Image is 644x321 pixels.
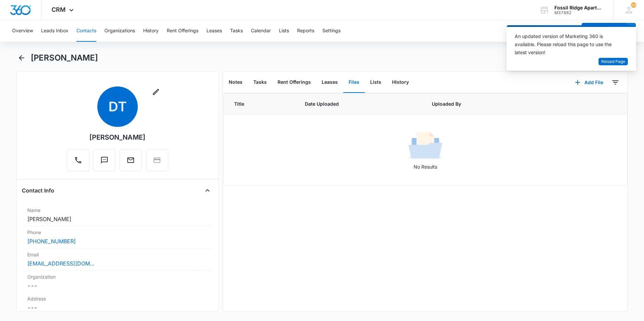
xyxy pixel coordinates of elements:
button: Organizations [104,20,135,42]
label: Email [27,251,207,258]
span: 20 [631,2,636,8]
button: Lists [365,72,387,93]
button: Add File [568,74,610,91]
img: No Results [409,130,442,163]
span: CRM [52,6,66,13]
a: [PHONE_NUMBER] [27,237,76,245]
button: Reports [297,20,314,42]
span: Date Uploaded [305,100,416,107]
button: Close [202,185,213,196]
a: Call [67,159,89,165]
a: [EMAIL_ADDRESS][DOMAIN_NAME] [27,259,95,267]
button: Reload Page [599,58,628,66]
a: Text [93,159,116,165]
button: Settings [322,20,341,42]
label: Address [27,295,207,302]
div: Name[PERSON_NAME] [22,204,213,226]
span: Title [234,100,289,107]
button: Rent Offerings [167,20,198,42]
p: No Results [224,163,627,170]
button: Text [93,149,116,171]
button: Leases [316,72,343,93]
div: An updated version of Marketing 360 is available. Please reload this page to use the latest version! [515,32,620,57]
button: Files [343,72,365,93]
span: DT [97,86,138,127]
span: Reload Page [601,59,625,65]
span: Uploaded By [432,100,530,107]
button: Lists [279,20,289,42]
button: Rent Offerings [272,72,316,93]
button: Leases [206,20,222,42]
dd: --- [27,282,207,290]
div: Address--- [22,292,213,315]
button: Contacts [76,20,96,42]
dd: [PERSON_NAME] [27,215,207,223]
button: Tasks [248,72,272,93]
button: Call [67,149,89,171]
button: Calendar [251,20,271,42]
button: History [387,72,414,93]
label: Organization [27,273,207,280]
div: notifications count [631,2,636,8]
dd: --- [27,304,207,312]
label: Name [27,207,207,214]
label: Phone [27,229,207,236]
button: Filters [610,77,621,88]
button: History [143,20,159,42]
div: Email[EMAIL_ADDRESS][DOMAIN_NAME] [22,248,213,271]
div: Phone[PHONE_NUMBER] [22,226,213,248]
div: Organization--- [22,271,213,292]
button: Email [120,149,142,171]
button: Back [16,52,27,63]
h1: [PERSON_NAME] [31,53,98,63]
button: Add Contact [582,23,627,39]
button: Notes [223,72,248,93]
button: Overview [12,20,33,42]
div: [PERSON_NAME] [89,132,146,142]
button: Leads Inbox [41,20,68,42]
div: account id [554,10,604,15]
a: Email [120,159,142,165]
div: account name [554,5,604,10]
h4: Contact Info [22,186,54,194]
button: Tasks [230,20,243,42]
